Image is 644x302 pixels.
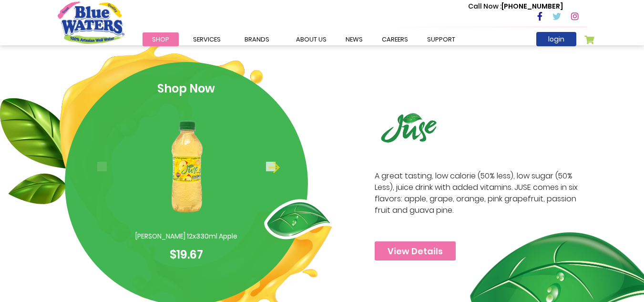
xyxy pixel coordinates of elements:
img: juice-leaf.png [264,199,338,240]
a: careers [372,32,418,46]
a: [PERSON_NAME] 12x330ml Apple $19.67 [83,102,290,263]
p: Shop Now [83,80,290,97]
img: BW_Juse_12x330ml_Apple_1_4.png [140,102,233,231]
a: about us [286,32,336,46]
a: support [418,32,465,46]
span: $19.67 [170,247,203,262]
a: News [336,32,372,46]
span: A great tasting, low calorie (50% less), low sugar (50% Less), juice drink with added vitamins. J... [375,170,582,216]
p: [PHONE_NUMBER] [468,1,563,11]
button: Next [266,162,276,171]
a: store logo [58,1,124,43]
a: login [536,32,576,46]
span: Shop [152,35,169,44]
p: [PERSON_NAME] 12x330ml Apple [127,231,246,241]
span: Brands [245,35,269,44]
a: View Details [375,241,456,260]
img: brand logo [375,107,443,149]
span: Services [193,35,221,44]
button: Previous [97,162,107,171]
span: Call Now : [468,1,501,11]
